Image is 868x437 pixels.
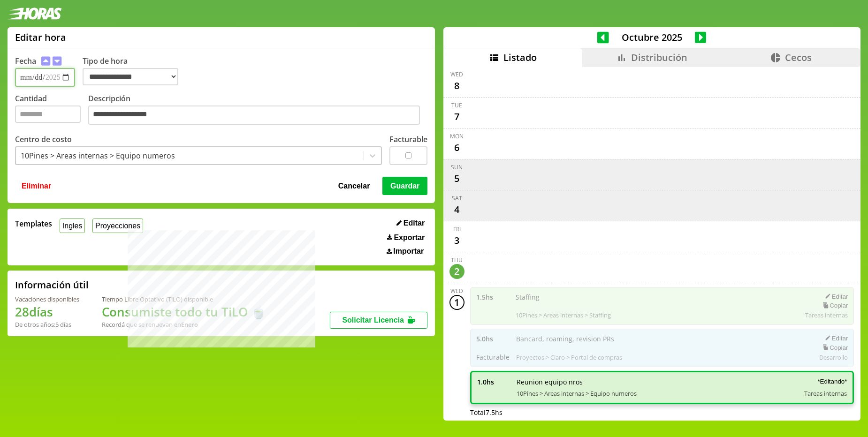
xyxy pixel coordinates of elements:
[451,101,462,109] div: Tue
[21,151,175,161] div: 10Pines > Areas internas > Equipo numeros
[450,287,463,295] div: Wed
[449,109,464,124] div: 7
[335,177,373,195] button: Cancelar
[785,51,812,64] span: Cecos
[389,134,427,144] label: Facturable
[404,219,425,227] span: Editar
[449,78,464,93] div: 8
[15,134,72,144] label: Centro de costo
[631,51,687,64] span: Distribución
[451,256,463,264] div: Thu
[443,67,860,419] div: scrollable content
[503,51,537,64] span: Listado
[88,93,427,128] label: Descripción
[449,171,464,186] div: 5
[92,218,143,233] button: Proyecciones
[453,225,461,233] div: Fri
[470,408,854,417] div: Total 7.5 hs
[83,68,178,85] select: Tipo de hora
[15,31,66,44] h1: Editar hora
[15,295,79,303] div: Vacaciones disponibles
[393,247,424,256] span: Importar
[342,316,404,324] span: Solicitar Licencia
[83,56,186,87] label: Tipo de hora
[88,105,420,125] textarea: Descripción
[15,105,81,123] input: Cantidad
[19,177,54,195] button: Eliminar
[15,218,52,229] span: Templates
[449,295,464,310] div: 1
[452,194,462,202] div: Sat
[8,8,62,20] img: logotipo
[451,163,463,171] div: Sun
[384,233,427,242] button: Exportar
[15,303,79,320] h1: 28 días
[449,140,464,155] div: 6
[450,132,464,140] div: Mon
[102,303,266,320] h1: Consumiste todo tu TiLO 🍵
[102,320,266,329] div: Recordá que se renuevan en
[450,70,463,78] div: Wed
[394,218,427,228] button: Editar
[102,295,266,303] div: Tiempo Libre Optativo (TiLO) disponible
[449,202,464,217] div: 4
[60,218,85,233] button: Ingles
[330,312,427,329] button: Solicitar Licencia
[181,320,198,329] b: Enero
[449,264,464,279] div: 2
[394,234,425,242] span: Exportar
[15,279,89,291] h2: Información útil
[15,320,79,329] div: De otros años: 5 días
[15,93,88,128] label: Cantidad
[449,233,464,248] div: 3
[15,56,36,66] label: Fecha
[382,177,427,195] button: Guardar
[609,31,695,44] span: Octubre 2025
